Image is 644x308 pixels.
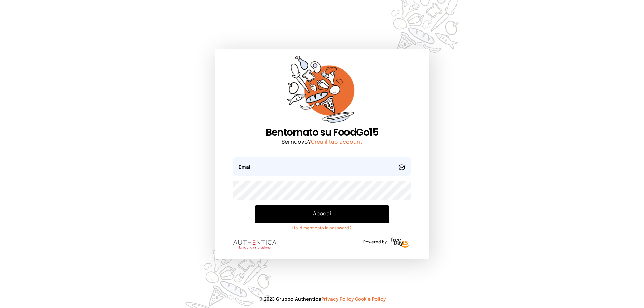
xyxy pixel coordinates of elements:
a: Crea il tuo account [311,139,362,145]
a: Hai dimenticato la password? [255,226,389,231]
img: logo-freeday.3e08031.png [389,236,411,250]
span: Powered by [363,240,387,245]
button: Accedi [255,205,389,223]
p: Sei nuovo? [233,138,411,146]
a: Privacy Policy [321,297,354,302]
p: © 2023 Gruppo Authentica [11,296,633,303]
img: logo.8f33a47.png [233,240,276,249]
h1: Bentornato su FoodGo15 [233,126,411,138]
a: Cookie Policy [355,297,386,302]
img: sticker-orange.65babaf.png [287,56,357,126]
